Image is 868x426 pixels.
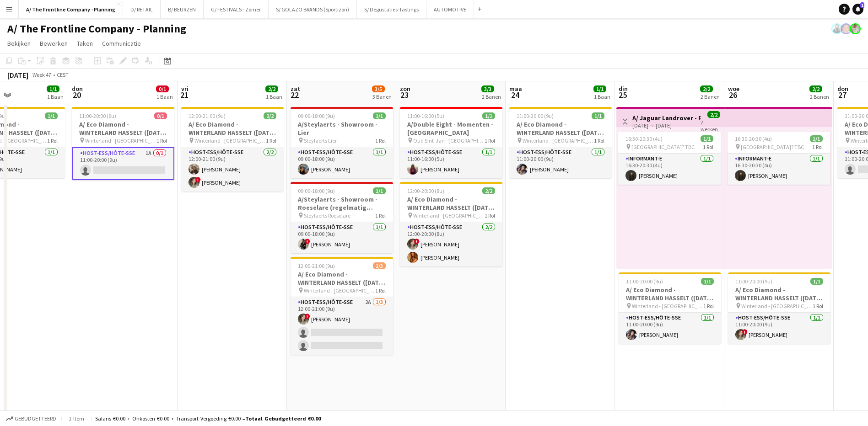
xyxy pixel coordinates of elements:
a: Bekijken [4,37,34,49]
app-user-avatar: Tess Wouters [831,23,842,34]
a: Taken [73,37,97,49]
h1: A/ The Frontline Company - Planning [7,22,186,36]
a: 1 [852,4,863,15]
button: Gebudgetteerd [5,414,58,424]
span: Totaal gebudgetteerd €0.00 [245,415,321,422]
div: CEST [57,71,69,78]
button: G/ FESTIVALS - Zomer [204,0,269,18]
div: Salaris €0.00 + Onkosten €0.00 + Transport-vergoeding €0.00 = [95,415,321,422]
span: Taken [77,39,93,48]
a: Communicatie [98,37,145,49]
span: Gebudgetteerd [15,415,56,422]
span: Communicatie [102,39,141,48]
app-user-avatar: Anntje Peeters [850,23,861,34]
button: A/ The Frontline Company - Planning [19,0,123,18]
button: AUTOMOTIVE [426,0,474,18]
span: 1 [860,2,864,8]
button: D/ RETAIL [123,0,161,18]
a: Bewerken [36,37,71,49]
app-user-avatar: Peter Desart [841,23,852,34]
span: 1 item [65,415,87,422]
button: S/ GOLAZO BRANDS (Sportizon) [269,0,357,18]
button: S/ Degustaties-Tastings [357,0,426,18]
span: Bewerken [40,39,68,48]
span: Bekijken [7,39,31,48]
button: B/ BEURZEN [161,0,204,18]
div: [DATE] [7,70,28,80]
